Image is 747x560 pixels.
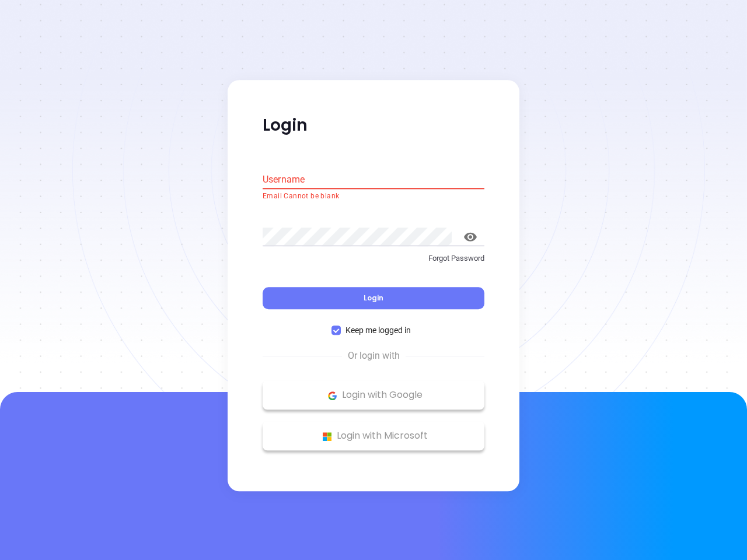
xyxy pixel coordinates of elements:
p: Login with Microsoft [268,428,479,445]
p: Login with Google [268,387,479,404]
button: Microsoft Logo Login with Microsoft [263,422,484,451]
p: Forgot Password [263,253,484,264]
span: Or login with [342,349,406,363]
span: Login [364,293,383,303]
img: Microsoft Logo [320,429,334,444]
button: Google Logo Login with Google [263,381,484,410]
a: Forgot Password [263,253,484,274]
p: Email Cannot be blank [263,191,484,202]
button: toggle password visibility [456,223,484,251]
img: Google Logo [325,388,340,403]
span: Keep me logged in [341,324,416,337]
p: Login [263,115,484,136]
button: Login [263,288,484,310]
